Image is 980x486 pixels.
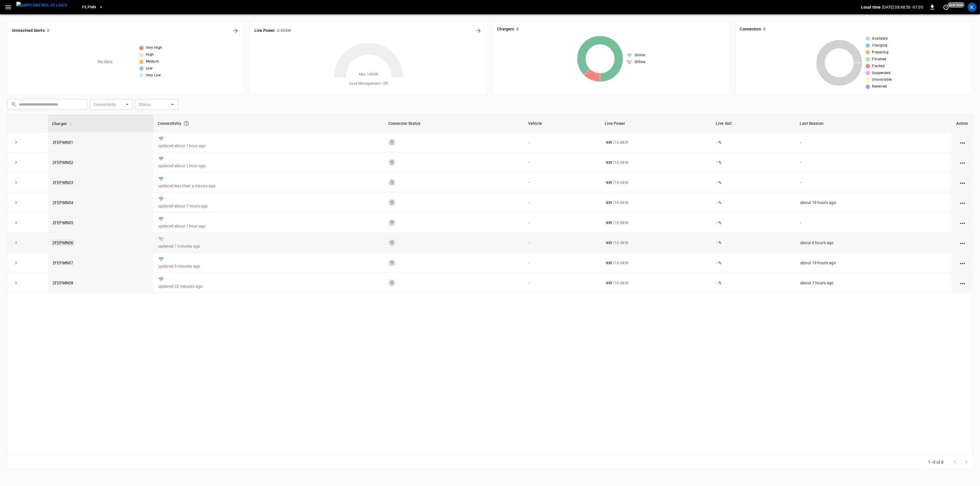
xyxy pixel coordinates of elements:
div: / 16.6 kW [605,139,707,145]
button: Energy Overview [474,26,483,35]
span: Suspended [872,70,891,76]
span: Online [635,53,645,58]
p: - kW [605,220,612,225]
td: - % [712,273,796,293]
td: - [796,152,952,172]
td: - % [712,132,796,152]
h6: 0 [47,28,49,34]
h6: Unresolved Alerts [12,28,45,34]
div: 1 [389,280,395,286]
div: action cell options [959,240,966,246]
a: 2FEPMN01 [53,140,73,145]
div: profile-icon [968,3,977,12]
span: Very High [146,45,162,51]
span: Offline [635,59,645,65]
button: expand row [12,218,20,227]
p: updated 32 minutes ago [158,283,380,289]
td: - [524,172,601,193]
button: expand row [12,178,20,187]
button: set refresh interval [942,3,951,12]
p: - kW [605,200,612,205]
span: Charger [52,120,74,127]
p: updated about 1 hour ago [158,143,380,149]
h6: Chargers [497,26,514,32]
div: / 16.6 kW [605,160,707,165]
td: - [524,132,601,152]
span: Finished [872,57,886,62]
div: 1 [389,219,395,226]
span: Load Management = Off [349,81,388,87]
a: 2FEPMN08 [53,281,73,285]
td: - [524,213,601,233]
div: action cell options [959,200,966,205]
a: 2FEPMN06 [51,239,74,246]
p: 1–8 of 8 [928,459,944,465]
div: action cell options [959,280,966,286]
td: - % [712,213,796,233]
div: action cell options [959,139,966,145]
td: - [524,253,601,273]
span: Max. 140 kW [359,72,378,77]
button: expand row [12,158,20,167]
td: - [796,132,952,152]
p: updated 5 minutes ago [158,263,380,269]
span: High [146,52,154,58]
span: just now [948,2,965,8]
span: Charging [872,43,888,48]
a: 2FEPMN05 [53,220,73,225]
div: action cell options [959,180,966,185]
h6: Connectors [740,26,761,32]
td: - [796,213,952,233]
th: Vehicle [524,115,601,132]
span: FE.PMN [82,4,96,11]
th: Action [952,115,973,132]
p: updated about 1 hour ago [158,223,380,229]
p: - kW [605,260,612,266]
button: FE.PMN [80,2,106,13]
button: Connection between the charger and our software. [181,118,192,129]
div: 1 [389,139,395,145]
h6: Live Power [254,28,275,34]
span: Medium [146,59,159,65]
td: - [524,273,601,293]
td: about 6 hours ago [796,233,952,253]
td: - % [712,253,796,273]
td: - [524,152,601,172]
div: action cell options [959,260,966,266]
p: No data [98,59,113,65]
button: expand row [12,258,20,267]
span: Preparing [872,50,889,55]
p: updated about 1 hour ago [158,163,380,169]
p: - kW [605,139,612,145]
td: - [796,172,952,193]
a: 2FEPMN07 [53,261,73,265]
td: about 19 hours ago [796,253,952,273]
p: Local time [861,4,881,10]
td: about 19 hours ago [796,193,952,213]
span: Low [146,66,152,71]
a: 2FEPMN03 [53,180,73,185]
div: action cell options [959,160,966,165]
td: - % [712,233,796,253]
td: - % [712,193,796,213]
button: expand row [12,238,20,247]
span: Faulted [872,63,885,69]
div: 1 [389,240,395,246]
div: / 16.6 kW [605,180,707,185]
div: / 16.6 kW [605,260,707,266]
p: - kW [605,240,612,246]
p: [DATE] 08:48:56 -07:00 [882,4,923,10]
button: All Alerts [231,26,240,35]
th: Live Power [601,115,712,132]
td: - [524,193,601,213]
div: / 16.6 kW [605,240,707,246]
p: - kW [605,180,612,185]
span: Unavailable [872,77,892,83]
p: - kW [605,160,612,165]
p: updated about 7 hours ago [158,203,380,209]
td: - % [712,172,796,193]
button: expand row [12,138,20,147]
span: Available [872,36,888,42]
p: updated 7 minutes ago [158,243,380,249]
button: expand row [12,279,20,287]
